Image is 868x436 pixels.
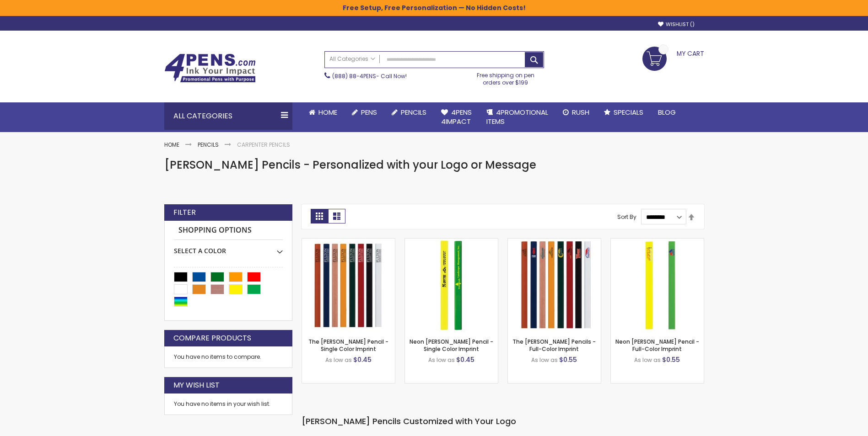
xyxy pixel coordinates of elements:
[434,102,479,132] a: 4Pens4impact
[651,102,683,122] a: Blog
[634,356,661,364] span: As low as
[555,102,597,122] a: Rush
[456,355,474,364] span: $0.45
[164,346,292,368] div: You have no items to compare.
[617,213,636,221] label: Sort By
[662,355,680,364] span: $0.55
[302,238,395,246] a: The Carpenter Pencil - Single Color Imprint
[173,207,196,218] strong: Filter
[318,107,337,117] span: Home
[401,107,426,117] span: Pencils
[614,107,643,117] span: Specials
[428,356,455,364] span: As low as
[332,72,407,80] span: - Call Now!
[361,107,377,117] span: Pens
[384,102,434,122] a: Pencils
[174,400,283,408] div: You have no items in your wish list.
[508,238,601,246] a: The Carpenter Pencils - Full-Color Imprint
[237,141,290,149] strong: Carpenter Pencils
[302,239,395,331] img: The Carpenter Pencil - Single Color Imprint
[615,338,699,353] a: Neon [PERSON_NAME] Pencil - Full-Color Imprint
[302,102,345,122] a: Home
[611,238,704,246] a: Neon Carpenter Pencil - Full-Color Imprint
[345,102,384,122] a: Pens
[611,239,704,331] img: Neon Carpenter Pencil - Full-Color Imprint
[572,107,589,117] span: Rush
[658,21,695,28] a: Wishlist
[164,158,704,172] h1: [PERSON_NAME] Pencils - Personalized with your Logo or Message
[173,380,220,390] strong: My Wish List
[329,55,375,63] span: All Categories
[164,141,179,149] a: Home
[302,416,704,427] h3: [PERSON_NAME] Pencils Customized with Your Logo
[174,240,283,255] div: Select A Color
[405,239,498,331] img: Neon Carpenter Pencil - Single Color Imprint
[512,338,596,353] a: The [PERSON_NAME] Pencils - Full-Color Imprint
[531,356,558,364] span: As low as
[410,338,493,353] a: Neon [PERSON_NAME] Pencil - Single Color Imprint
[405,238,498,246] a: Neon Carpenter Pencil - Single Color Imprint
[164,102,292,130] div: All Categories
[164,53,256,83] img: 4Pens Custom Pens and Promotional Products
[332,72,376,80] a: (888) 88-4PENS
[479,102,555,132] a: 4PROMOTIONALITEMS
[508,239,601,331] img: The Carpenter Pencils - Full-Color Imprint
[311,209,328,223] strong: Grid
[559,355,577,364] span: $0.55
[198,141,219,149] a: Pencils
[467,68,544,86] div: Free shipping on pen orders over $199
[597,102,651,122] a: Specials
[353,355,372,364] span: $0.45
[486,107,548,126] span: 4PROMOTIONAL ITEMS
[325,52,380,67] a: All Categories
[441,107,472,126] span: 4Pens 4impact
[173,333,251,343] strong: Compare Products
[325,356,352,364] span: As low as
[174,221,283,240] strong: Shopping Options
[658,107,676,117] span: Blog
[308,338,388,353] a: The [PERSON_NAME] Pencil - Single Color Imprint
